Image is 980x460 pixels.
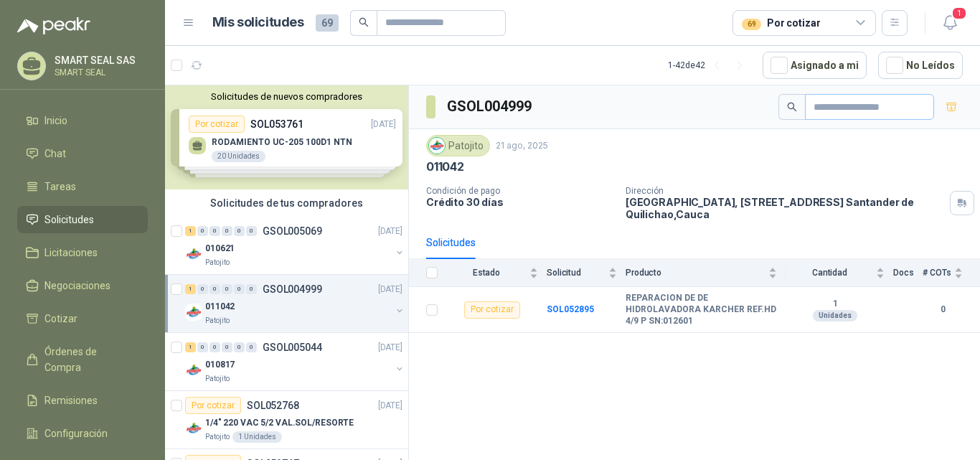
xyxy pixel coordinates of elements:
th: Cantidad [786,259,893,287]
span: Configuración [44,426,108,441]
span: Producto [626,268,765,278]
span: Chat [44,146,66,161]
span: search [787,102,797,112]
th: Solicitud [547,259,626,287]
span: Cantidad [786,268,873,278]
button: No Leídos [878,52,963,79]
p: SOL052768 [247,400,299,410]
a: 1 0 0 0 0 0 GSOL005044[DATE] Company Logo010817Patojito [185,339,405,385]
span: Cotizar [44,311,77,327]
div: 0 [246,284,257,294]
span: Negociaciones [44,278,110,294]
p: GSOL005069 [263,226,322,236]
th: Producto [626,259,786,287]
p: 011042 [205,300,235,314]
div: 0 [222,342,232,352]
th: Estado [446,259,547,287]
p: SMART SEAL SAS [55,55,144,65]
div: 0 [197,284,208,294]
div: 0 [209,284,220,294]
a: Cotizar [17,305,148,332]
img: Company Logo [185,245,202,263]
p: Patojito [205,315,230,327]
a: Licitaciones [17,239,148,266]
span: Solicitud [547,268,606,278]
div: 0 [209,342,220,352]
div: Por cotizar [742,15,820,31]
div: 0 [197,226,208,236]
div: 0 [234,284,245,294]
span: Estado [446,268,527,278]
div: Solicitudes de tus compradores [165,189,408,217]
div: 0 [222,226,232,236]
a: Configuración [17,420,148,447]
div: 0 [234,226,245,236]
div: 0 [246,226,257,236]
div: 1 Unidades [232,431,282,443]
div: Por cotizar [464,301,520,319]
p: GSOL005044 [263,342,322,352]
a: Negociaciones [17,272,148,299]
span: Inicio [44,113,67,128]
div: 0 [222,284,232,294]
p: Patojito [205,373,230,385]
div: 0 [197,342,208,352]
a: SOL052895 [547,304,594,314]
span: search [359,17,369,27]
h1: Mis solicitudes [212,12,304,33]
a: Remisiones [17,387,148,414]
div: 69 [742,19,761,30]
p: [GEOGRAPHIC_DATA], [STREET_ADDRESS] Santander de Quilichao , Cauca [626,196,944,220]
p: 21 ago, 2025 [496,139,548,153]
div: 1 [185,342,196,352]
button: Solicitudes de nuevos compradores [171,91,402,102]
img: Company Logo [185,420,202,437]
p: Patojito [205,431,230,443]
a: Tareas [17,173,148,200]
h3: GSOL004999 [447,95,534,118]
a: Órdenes de Compra [17,338,148,381]
a: Inicio [17,107,148,134]
div: 0 [246,342,257,352]
p: Patojito [205,257,230,268]
b: 1 [786,299,885,310]
a: Chat [17,140,148,167]
img: Company Logo [429,138,445,154]
th: # COTs [923,259,980,287]
span: 69 [316,14,339,32]
a: Solicitudes [17,206,148,233]
p: [DATE] [378,225,402,238]
div: Solicitudes [426,235,476,250]
div: 1 - 42 de 42 [668,54,751,77]
p: [DATE] [378,341,402,355]
div: 0 [209,226,220,236]
p: 011042 [426,159,464,174]
a: 1 0 0 0 0 0 GSOL005069[DATE] Company Logo010621Patojito [185,222,405,268]
span: Licitaciones [44,245,98,260]
div: 1 [185,226,196,236]
div: Patojito [426,135,490,156]
img: Company Logo [185,304,202,321]
span: 1 [951,6,967,20]
p: [DATE] [378,399,402,413]
b: 0 [923,303,963,316]
p: Dirección [626,186,944,196]
p: GSOL004999 [263,284,322,294]
span: Solicitudes [44,212,94,227]
p: [DATE] [378,283,402,296]
button: 1 [937,10,963,36]
p: Crédito 30 días [426,196,614,208]
span: Órdenes de Compra [44,344,134,375]
div: Unidades [813,310,857,321]
p: Condición de pago [426,186,614,196]
img: Logo peakr [17,17,90,34]
span: Tareas [44,179,76,194]
span: Remisiones [44,393,98,408]
img: Company Logo [185,362,202,379]
div: 1 [185,284,196,294]
button: Asignado a mi [763,52,867,79]
div: 0 [234,342,245,352]
a: Por cotizarSOL052768[DATE] Company Logo1/4" 220 VAC 5/2 VAL.SOL/RESORTEPatojito1 Unidades [165,391,408,449]
p: 1/4" 220 VAC 5/2 VAL.SOL/RESORTE [205,416,354,430]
